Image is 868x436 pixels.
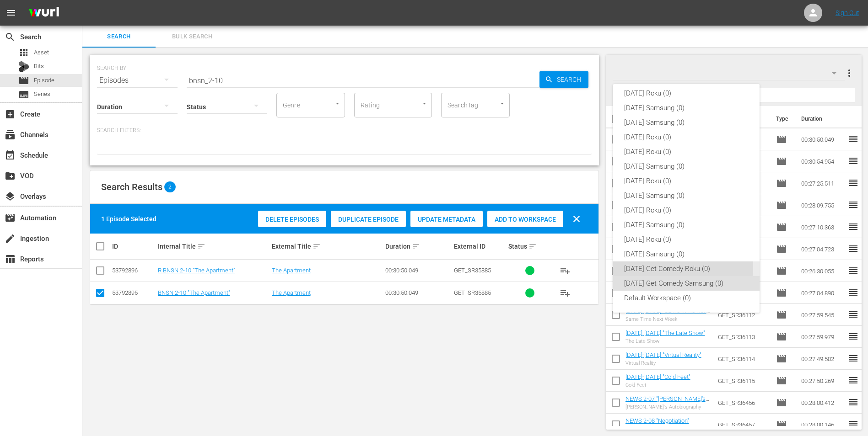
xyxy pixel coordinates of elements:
[624,86,749,101] div: [DATE] Roku (0)
[624,174,749,188] div: [DATE] Roku (0)
[624,144,749,159] div: [DATE] Roku (0)
[624,247,749,261] div: [DATE] Samsung (0)
[624,203,749,218] div: [DATE] Roku (0)
[624,159,749,174] div: [DATE] Samsung (0)
[624,276,749,291] div: [DATE] Get Comedy Samsung (0)
[624,130,749,144] div: [DATE] Roku (0)
[624,232,749,247] div: [DATE] Roku (0)
[624,261,749,276] div: [DATE] Get Comedy Roku (0)
[624,291,749,305] div: Default Workspace (0)
[624,115,749,130] div: [DATE] Samsung (0)
[624,188,749,203] div: [DATE] Samsung (0)
[624,218,749,232] div: [DATE] Samsung (0)
[624,101,749,115] div: [DATE] Samsung (0)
